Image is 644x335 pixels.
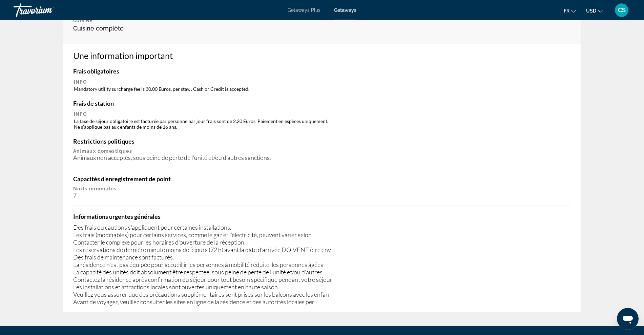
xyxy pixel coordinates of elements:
p: Animaux domestiques [73,148,571,154]
a: Getaways [334,7,356,13]
th: Info [74,111,570,117]
h4: Capacités d'enregistrement de point [73,175,571,183]
div: Des frais ou cautions s'appliquent pour certaines installations. Les frais (modifiables) pour cer... [73,224,571,306]
p: Cuisine [73,18,145,23]
td: Mandatory utility surcharge fee is 30.00 Euros, per stay, . Cash or Credit is accepted. [74,86,570,92]
h4: Restrictions politiques [73,138,571,145]
div: Animaux non acceptés, sous peine de perte de l'unité et/ou d'autres sanctions. [73,154,571,161]
p: Nuits minimales [73,186,571,191]
h4: Frais obligatoires [73,67,571,75]
a: Getaways Plus [288,7,320,13]
a: Travorium [14,1,81,19]
span: USD [586,8,596,14]
span: fr [564,8,569,14]
button: User Menu [613,3,630,17]
div: 7 [73,191,571,199]
span: CS [618,7,626,14]
td: La taxe de séjour obligatoire est facturée par personne par jour frais sont de 2.20 Euros. Paieme... [74,118,570,130]
h4: Frais de station [73,100,571,107]
h3: Une information important [73,50,571,61]
button: Change language [564,6,576,16]
button: Change currency [586,6,603,16]
iframe: Bouton de lancement de la fenêtre de messagerie [617,308,639,330]
h4: Informations urgentes générales [73,213,571,220]
th: Info [74,79,570,85]
span: Cuisine complète [73,25,124,32]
